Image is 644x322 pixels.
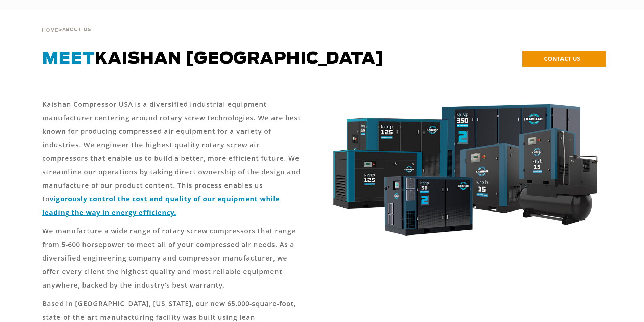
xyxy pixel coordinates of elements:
[42,98,305,219] p: Kaishan Compressor USA is a diversified industrial equipment manufacturer centering around rotary...
[544,55,580,63] span: CONTACT US
[522,51,606,67] a: CONTACT US
[42,51,384,67] span: Kaishan [GEOGRAPHIC_DATA]
[326,98,602,247] img: krsb
[42,194,280,217] a: vigorously control the cost and quality of our equipment while leading the way in energy efficiency.
[42,224,305,292] p: We manufacture a wide range of rotary screw compressors that range from 5-600 horsepower to meet ...
[42,51,95,67] span: Meet
[42,28,58,33] span: Home
[62,28,91,32] span: About Us
[42,27,58,33] a: Home
[42,10,91,36] div: >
